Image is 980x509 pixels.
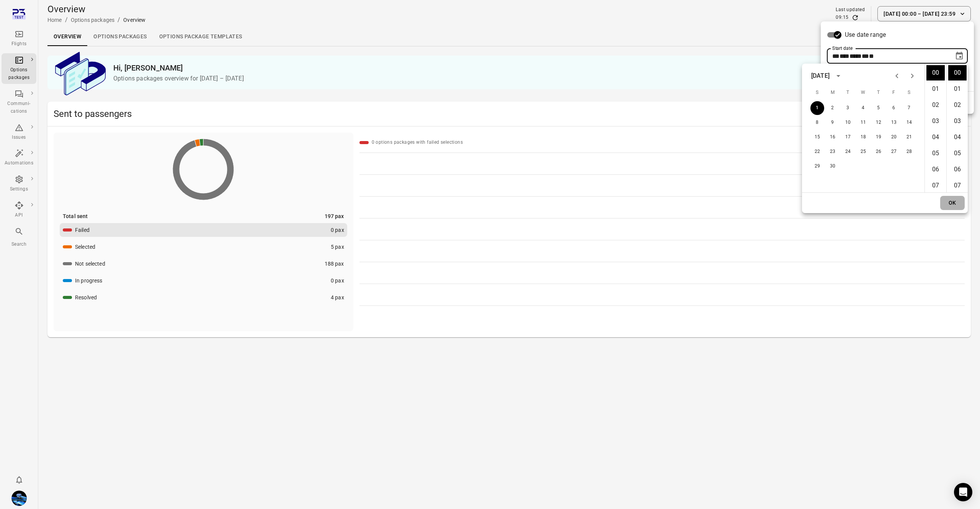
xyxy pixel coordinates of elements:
button: 17 [841,130,855,144]
button: 3 [841,101,855,115]
span: Thursday [872,85,885,100]
button: 20 [887,130,901,144]
li: 1 minutes [948,81,967,97]
button: 7 [902,101,916,115]
div: [DATE] [811,71,830,80]
button: 29 [810,159,824,173]
li: 7 minutes [948,178,967,193]
span: Friday [887,85,901,100]
button: 2 [826,101,840,115]
li: 2 minutes [948,97,967,113]
button: 19 [872,130,885,144]
li: 7 hours [926,178,945,193]
button: 26 [872,145,885,159]
button: 18 [856,130,870,144]
span: Wednesday [856,85,870,100]
label: Start date [832,45,853,51]
ul: Select hours [925,64,946,192]
li: 4 minutes [948,130,967,145]
li: 3 hours [926,113,945,129]
span: Sunday [810,85,824,100]
button: 4 [856,101,870,115]
li: 0 hours [926,65,945,80]
button: 6 [887,101,901,115]
button: calendar view is open, switch to year view [832,69,845,82]
button: 15 [810,130,824,144]
span: Monday [826,85,840,100]
li: 1 hours [926,81,945,97]
button: 10 [841,116,855,130]
li: 2 hours [926,97,945,113]
span: Minutes [869,53,874,59]
span: Year [849,53,862,59]
li: 3 minutes [948,113,967,129]
button: 8 [810,116,824,130]
li: 6 hours [926,162,945,177]
span: Tuesday [841,85,855,100]
li: 6 minutes [948,162,967,177]
button: Next month [905,68,920,84]
button: 21 [902,130,916,144]
button: Choose date, selected date is Jun 1, 2025 [952,48,967,64]
span: Hours [862,53,869,59]
span: Saturday [902,85,916,100]
button: 13 [887,116,901,130]
button: 23 [826,145,840,159]
span: Use date range [845,30,886,39]
button: 14 [902,116,916,130]
ul: Select minutes [946,64,968,192]
button: 24 [841,145,855,159]
li: 0 minutes [948,65,967,80]
li: 5 minutes [948,146,967,161]
button: 28 [902,145,916,159]
button: 1 [810,101,824,115]
button: 16 [826,130,840,144]
button: 22 [810,145,824,159]
span: Month [840,53,849,59]
span: Day [832,53,840,59]
button: OK [940,196,965,210]
button: 25 [856,145,870,159]
button: 5 [872,101,885,115]
button: Previous month [889,68,905,84]
button: 30 [826,159,840,173]
div: Open Intercom Messenger [954,483,972,501]
button: 27 [887,145,901,159]
li: 4 hours [926,130,945,145]
li: 5 hours [926,146,945,161]
button: 12 [872,116,885,130]
button: 11 [856,116,870,130]
button: 9 [826,116,840,130]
